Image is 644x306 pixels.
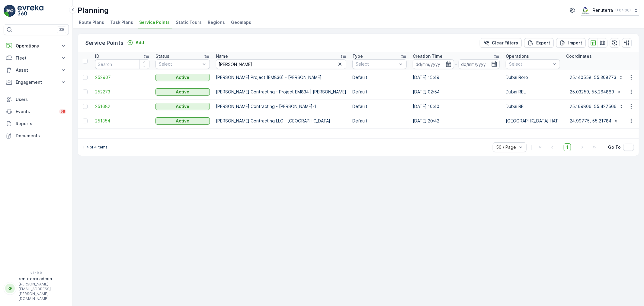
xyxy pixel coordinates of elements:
[83,104,88,109] div: Toggle Row Selected
[564,143,571,151] span: 1
[566,116,622,126] button: 24.99775, 55.21784
[85,39,123,47] p: Service Points
[79,19,104,25] span: Route Plans
[95,89,149,95] a: 252273
[410,114,503,128] td: [DATE] 20:42
[83,90,88,94] div: Toggle Row Selected
[608,144,621,150] span: Go To
[570,118,611,124] p: 24.99775, 55.21784
[139,19,170,25] span: Service Points
[95,103,149,109] a: 251682
[352,53,363,59] p: Type
[509,61,551,67] p: Select
[4,271,69,275] span: v 1.49.0
[503,99,563,114] td: Dubai REL
[4,93,69,106] a: Users
[4,130,69,142] a: Documents
[176,19,202,25] span: Static Tours
[16,67,57,73] p: Asset
[349,70,410,85] td: Default
[4,76,69,88] button: Engagement
[159,61,200,67] p: Select
[570,103,617,109] p: 25.169806, 55.427566
[19,276,64,282] p: renuterra.admin
[110,19,133,25] span: Task Plans
[95,53,99,59] p: ID
[216,53,228,59] p: Name
[16,43,57,49] p: Operations
[95,59,149,69] input: Search
[566,102,627,111] button: 25.169806, 55.427566
[5,284,15,293] div: RR
[4,40,69,52] button: Operations
[480,38,522,48] button: Clear Filters
[78,5,109,15] p: Planning
[570,74,616,80] p: 25.140558, 55.308773
[536,40,550,46] p: Export
[503,85,563,99] td: Dubai REL
[492,40,518,46] p: Clear Filters
[556,38,586,48] button: Import
[95,74,149,80] a: 252907
[213,99,349,114] td: [PERSON_NAME] Contracting - [PERSON_NAME]-1
[568,40,582,46] p: Import
[16,55,57,61] p: Fleet
[410,70,503,85] td: [DATE] 15:49
[176,89,190,95] p: Active
[18,5,43,17] img: logo_light-DOdMpM7g.png
[16,79,57,85] p: Engagement
[16,133,66,139] p: Documents
[216,59,346,69] input: Search
[16,109,56,115] p: Events
[566,53,592,59] p: Coordinates
[176,103,190,109] p: Active
[593,7,613,13] p: Renuterra
[176,74,190,80] p: Active
[349,99,410,114] td: Default
[570,89,614,95] p: 25.03259, 55.264889
[155,103,210,110] button: Active
[581,7,590,14] img: Screenshot_2024-07-26_at_13.33.01.png
[4,276,69,301] button: RRrenuterra.admin[PERSON_NAME][EMAIL_ADDRESS][PERSON_NAME][DOMAIN_NAME]
[125,39,146,46] button: Add
[155,74,210,81] button: Active
[455,60,457,68] p: -
[16,96,66,103] p: Users
[503,70,563,85] td: Dubai Roro
[83,145,107,150] p: 1-4 of 4 items
[4,64,69,76] button: Asset
[208,19,225,25] span: Regions
[155,88,210,96] button: Active
[459,59,500,69] input: dd/mm/yyyy
[503,114,563,128] td: [GEOGRAPHIC_DATA] HAT
[59,27,65,32] p: ⌘B
[231,19,251,25] span: Geomaps
[566,87,625,97] button: 25.03259, 55.264889
[213,70,349,85] td: [PERSON_NAME] Project (EM836) - [PERSON_NAME]
[581,5,639,16] button: Renuterra(+04:00)
[4,52,69,64] button: Fleet
[155,53,169,59] p: Status
[19,282,64,301] p: [PERSON_NAME][EMAIL_ADDRESS][PERSON_NAME][DOMAIN_NAME]
[176,118,190,124] p: Active
[410,99,503,114] td: [DATE] 10:40
[4,118,69,130] a: Reports
[83,119,88,123] div: Toggle Row Selected
[16,121,66,127] p: Reports
[213,85,349,99] td: [PERSON_NAME] Contracting - Project EM834 | [PERSON_NAME]
[83,75,88,80] div: Toggle Row Selected
[4,5,16,17] img: logo
[356,61,397,67] p: Select
[60,109,65,114] p: 99
[95,118,149,124] a: 251354
[349,85,410,99] td: Default
[413,59,454,69] input: dd/mm/yyyy
[506,53,529,59] p: Operations
[410,85,503,99] td: [DATE] 02:54
[615,8,631,13] p: ( +04:00 )
[413,53,443,59] p: Creation Time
